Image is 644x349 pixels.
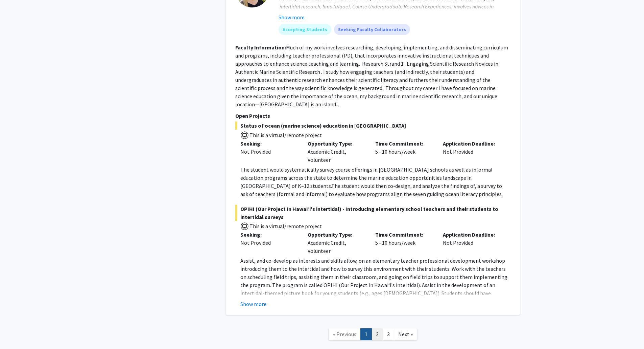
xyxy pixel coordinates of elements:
[235,44,286,51] b: Faculty Information:
[235,205,510,221] span: OPIHI (Our Project In Hawai‘i's intertidal) - Introducing elementary school teachers and their st...
[375,231,433,239] p: Time Commitment:
[333,331,356,337] span: « Previous
[235,44,508,108] fg-read-more: Much of my work involves researching, developing, implementing, and disseminating curriculum and ...
[240,148,298,156] div: Not Provided
[375,139,433,148] p: Time Commitment:
[240,166,510,198] p: The student would systematically survey course offerings in [GEOGRAPHIC_DATA] schools as well as ...
[240,257,510,313] p: Assist, and co-develop as interests and skills allow, on an elementary teacher professional devel...
[443,231,500,239] p: Application Deadline:
[394,328,417,340] a: Next
[240,300,266,308] button: Show more
[443,139,500,148] p: Application Deadline:
[303,139,370,164] div: Academic Credit, Volunteer
[438,139,505,164] div: Not Provided
[372,328,383,340] a: 2
[279,13,305,21] button: Show more
[249,132,322,138] span: This is a virtual/remote project
[370,139,438,164] div: 5 - 10 hours/week
[249,223,322,230] span: This is a virtual/remote project
[235,112,510,120] p: Open Projects
[334,24,410,35] mat-chip: Seeking Faculty Collaborators
[303,231,370,255] div: Academic Credit, Volunteer
[240,182,503,197] span: The student would then co-design, and analyze the findings of, a survey to ask of teachers (forma...
[329,328,361,340] a: Previous Page
[235,122,510,130] span: Status of ocean (marine science) education in [GEOGRAPHIC_DATA]
[370,231,438,255] div: 5 - 10 hours/week
[383,328,394,340] a: 3
[398,331,413,337] span: Next »
[240,139,298,148] p: Seeking:
[308,231,365,239] p: Opportunity Type:
[240,231,298,239] p: Seeking:
[226,322,520,349] nav: Page navigation
[438,231,505,255] div: Not Provided
[240,239,298,247] div: Not Provided
[308,139,365,148] p: Opportunity Type:
[360,328,372,340] a: 1
[279,24,331,35] mat-chip: Accepting Students
[5,319,29,344] iframe: Chat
